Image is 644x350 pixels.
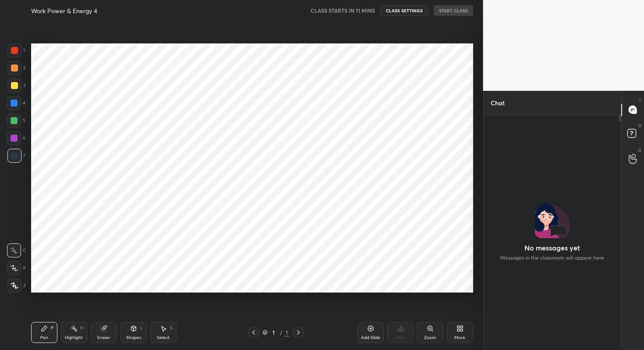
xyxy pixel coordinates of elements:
div: 6 [7,131,25,145]
button: CLASS SETTINGS [380,5,428,16]
div: Zoom [424,336,436,340]
div: H [80,326,83,330]
div: 2 [7,61,25,75]
p: T [639,98,641,104]
p: Chat [484,91,512,114]
div: L [140,326,143,330]
div: P [51,326,53,330]
div: 7 [7,149,25,163]
div: X [7,261,26,275]
div: 1 [7,43,25,57]
div: 3 [7,79,25,93]
div: Z [7,279,26,293]
div: C [7,243,26,257]
div: 5 [7,114,25,128]
div: 1 [269,330,278,335]
p: G [638,147,641,154]
div: Highlight [65,336,83,340]
div: Eraser [97,336,110,340]
div: More [454,336,465,340]
div: Pen [40,336,48,340]
div: Add Slide [361,336,380,340]
h4: Work Power & Energy 4 [31,7,97,15]
div: Shapes [126,336,141,340]
h5: CLASS STARTS IN 11 MINS [311,7,375,14]
div: / [280,330,283,335]
p: D [638,122,641,129]
div: 1 [284,329,290,336]
div: Select [157,336,170,340]
div: 4 [7,96,25,110]
div: S [170,326,173,330]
